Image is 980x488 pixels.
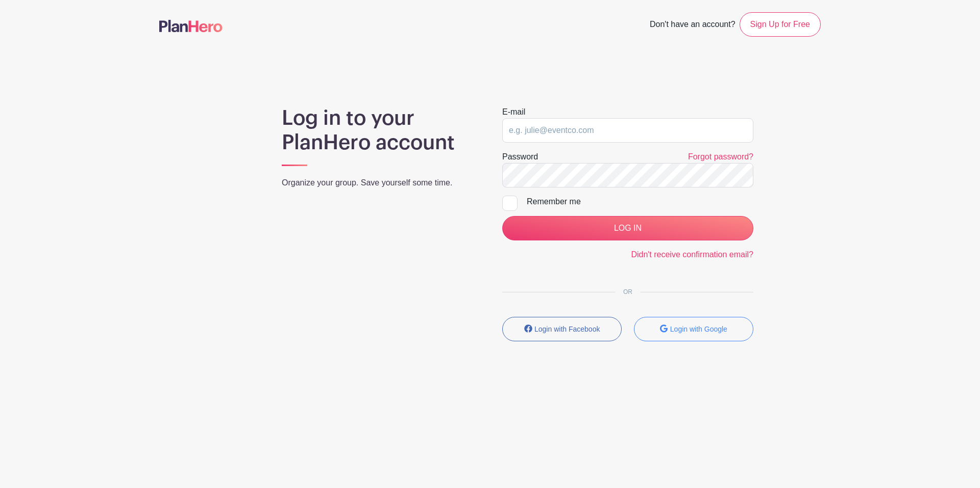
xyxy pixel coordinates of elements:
div: Remember me [527,196,753,208]
label: E-mail [502,106,525,118]
h1: Log in to your PlanHero account [282,106,478,155]
img: logo-507f7623f17ff9eddc593b1ce0a138ce2505c220e1c5a4e2b4648c50719b7d32.svg [159,20,223,32]
a: Sign Up for Free [740,12,821,37]
input: e.g. julie@eventco.com [502,118,753,143]
span: Don't have an account? [650,14,736,37]
label: Password [502,151,538,163]
button: Login with Google [634,317,753,341]
a: Didn't receive confirmation email? [631,250,753,259]
input: LOG IN [502,216,753,240]
a: Forgot password? [688,152,753,161]
small: Login with Google [670,325,727,333]
p: Organize your group. Save yourself some time. [282,177,478,189]
span: OR [615,288,641,295]
small: Login with Facebook [534,325,600,333]
button: Login with Facebook [502,317,622,341]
